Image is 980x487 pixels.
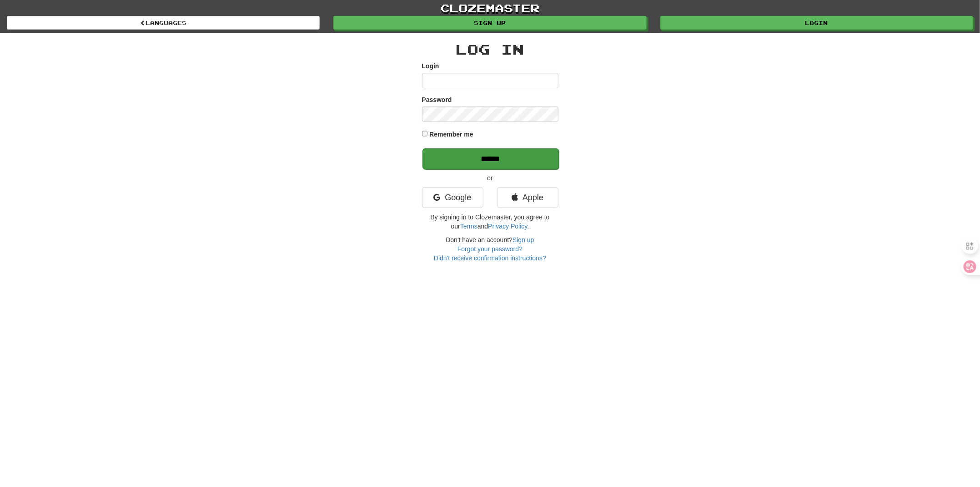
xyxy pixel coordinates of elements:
h2: Log In [422,42,558,57]
p: or [422,173,558,183]
a: Sign up [513,236,534,243]
label: Login [422,61,439,71]
a: Sign up [333,16,646,30]
a: Terms [460,223,477,230]
div: Don't have an account? [422,235,558,263]
a: Languages [7,16,320,30]
a: Privacy Policy [488,223,527,230]
a: Forgot your password? [457,245,523,253]
a: Google [422,187,483,208]
label: Remember me [429,130,473,139]
label: Password [422,95,452,104]
a: Login [660,16,973,30]
a: Apple [497,187,558,208]
a: Didn't receive confirmation instructions? [434,254,546,262]
p: By signing in to Clozemaster, you agree to our and . [422,213,558,231]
